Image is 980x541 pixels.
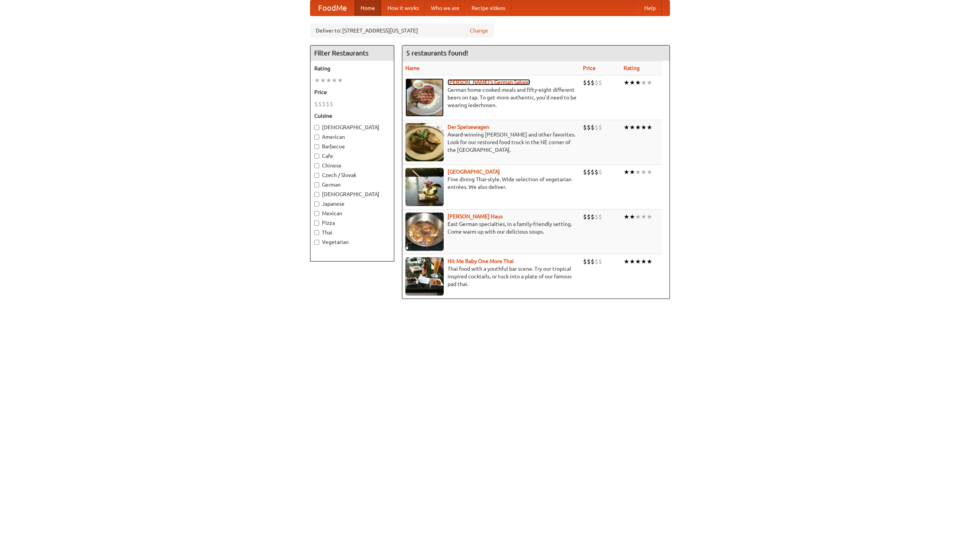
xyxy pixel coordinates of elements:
b: Der Speisewagen [448,124,489,130]
li: ★ [635,168,641,176]
li: ★ [320,76,326,84]
a: Rating [624,65,640,71]
label: Pizza [314,219,390,227]
li: $ [595,123,598,132]
li: $ [587,123,591,132]
li: $ [318,100,322,108]
p: East German specialties, in a family-friendly setting. Come warm up with our delicious soups. [405,220,577,236]
input: [DEMOGRAPHIC_DATA] [314,192,319,197]
li: ★ [326,76,332,84]
li: $ [322,100,326,108]
li: ★ [629,123,635,132]
img: speisewagen.jpg [405,123,444,161]
a: FoodMe [310,0,354,16]
li: ★ [647,123,652,132]
h5: Rating [314,65,390,72]
li: ★ [629,78,635,87]
input: Pizza [314,221,319,226]
li: $ [583,213,587,221]
li: $ [591,78,595,87]
li: ★ [647,78,652,87]
li: $ [591,213,595,221]
input: Barbecue [314,144,319,149]
li: $ [598,257,602,266]
li: ★ [624,78,629,87]
li: $ [591,168,595,176]
li: ★ [635,123,641,132]
li: $ [587,213,591,221]
img: babythai.jpg [405,257,444,296]
a: [PERSON_NAME] Haus [448,213,503,219]
li: ★ [641,257,647,266]
p: Award-winning [PERSON_NAME] and other favorites. Look for our restored food truck in the NE corne... [405,131,577,154]
p: Fine dining Thai-style. Wide selection of vegetarian entrées. We also deliver. [405,175,577,191]
img: satay.jpg [405,168,444,206]
li: $ [587,168,591,176]
label: Cafe [314,152,390,160]
li: $ [598,213,602,221]
label: Barbecue [314,143,390,150]
ng-pluralize: 5 restaurants found! [406,49,468,57]
li: $ [595,257,598,266]
input: Thai [314,230,319,235]
li: $ [595,213,598,221]
div: Deliver to: [STREET_ADDRESS][US_STATE] [310,24,494,37]
li: $ [583,257,587,266]
li: $ [583,168,587,176]
label: [DEMOGRAPHIC_DATA] [314,190,390,198]
a: Help [638,0,662,16]
li: ★ [624,257,629,266]
li: ★ [629,257,635,266]
b: Hit Me Baby One More Thai [448,258,514,264]
input: Vegetarian [314,240,319,245]
a: Recipe videos [465,0,511,16]
li: $ [583,78,587,87]
li: ★ [629,168,635,176]
img: esthers.jpg [405,78,444,117]
li: $ [330,100,333,108]
li: ★ [624,168,629,176]
li: ★ [635,213,641,221]
li: ★ [314,76,320,84]
h5: Cuisine [314,112,390,120]
h5: Price [314,88,390,96]
a: [PERSON_NAME]'s German Saloon [448,79,530,85]
li: $ [595,78,598,87]
li: $ [598,168,602,176]
input: Japanese [314,201,319,206]
label: Mexican [314,210,390,217]
input: Mexican [314,211,319,216]
p: German home-cooked meals and fifty-eight different beers on tap. To get more authentic, you'd nee... [405,86,577,109]
label: American [314,133,390,141]
li: $ [587,78,591,87]
a: [GEOGRAPHIC_DATA] [448,169,500,175]
a: Name [405,65,420,71]
input: Chinese [314,163,319,168]
li: ★ [624,123,629,132]
h4: Filter Restaurants [310,45,394,61]
li: $ [314,100,318,108]
a: How it works [381,0,425,16]
a: Home [354,0,381,16]
li: $ [587,257,591,266]
li: $ [583,123,587,132]
li: $ [326,100,330,108]
input: German [314,182,319,187]
li: ★ [641,213,647,221]
label: Czech / Slovak [314,171,390,179]
p: Thai food with a youthful bar scene. Try our tropical inspired cocktails, or tuck into a plate of... [405,265,577,288]
input: Cafe [314,154,319,159]
li: ★ [647,168,652,176]
li: $ [595,168,598,176]
li: ★ [624,213,629,221]
li: $ [591,123,595,132]
label: German [314,181,390,188]
label: Thai [314,229,390,236]
label: Japanese [314,200,390,208]
li: ★ [635,78,641,87]
a: Change [470,27,488,34]
a: Price [583,65,596,71]
label: Vegetarian [314,238,390,246]
a: Who we are [425,0,465,16]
